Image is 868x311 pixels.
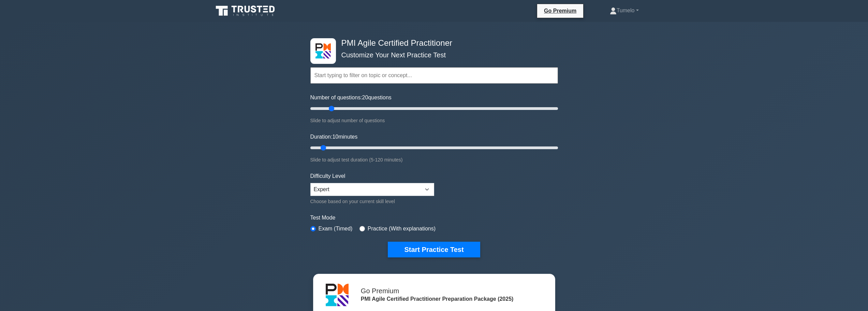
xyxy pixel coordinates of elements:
h4: PMI Agile Certified Practitioner [339,38,525,48]
label: Number of questions: questions [310,94,392,102]
span: 10 [332,134,338,140]
a: Tumelo [593,4,655,17]
button: Start Practice Test [388,242,480,257]
label: Difficulty Level [310,172,345,180]
label: Exam (Timed) [319,225,353,233]
div: Slide to adjust number of questions [310,116,558,125]
div: Choose based on your current skill level [310,197,434,206]
div: Slide to adjust test duration (5-120 minutes) [310,156,558,164]
span: 20 [362,95,368,100]
label: Practice (With explanations) [368,225,436,233]
label: Duration: minutes [310,133,358,141]
input: Start typing to filter on topic or concept... [310,67,558,84]
label: Test Mode [310,214,558,222]
a: Go Premium [540,6,580,15]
